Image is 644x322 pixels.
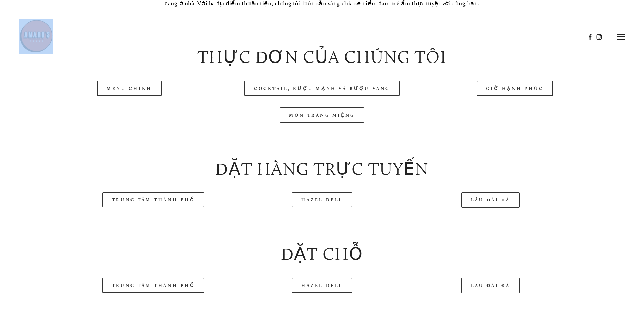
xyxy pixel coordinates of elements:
[471,197,510,202] font: Lâu đài đá
[301,283,343,288] font: Hazel Dell
[19,19,53,53] img: Bàn của Amaro
[112,197,195,202] font: Trung tâm thành phố
[280,107,364,123] a: Món tráng miệng
[289,113,355,118] font: Món tráng miệng
[486,86,544,91] font: Giờ hạnh phúc
[112,283,195,288] font: Trung tâm thành phố
[244,81,400,96] a: Cocktail, Rượu mạnh và Rượu vang
[292,278,352,293] a: Hazel Dell
[106,86,152,91] font: Menu chính
[102,192,204,207] a: Trung tâm thành phố
[461,192,520,208] a: Lâu đài đá
[97,81,162,96] a: Menu chính
[254,86,390,91] font: Cocktail, Rượu mạnh và Rượu vang
[292,192,352,207] a: Hazel Dell
[301,197,343,202] font: Hazel Dell
[215,159,429,179] font: Đặt hàng trực tuyến
[281,244,363,264] font: Đặt chỗ
[102,278,204,293] a: Trung tâm thành phố
[471,283,510,288] font: Lâu đài đá
[477,81,553,96] a: Giờ hạnh phúc
[461,278,520,293] a: Lâu đài đá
